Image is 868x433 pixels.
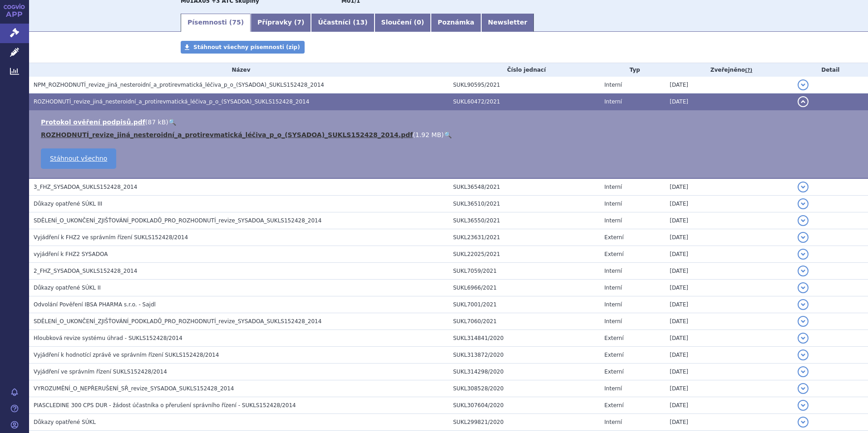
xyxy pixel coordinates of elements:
a: 🔍 [444,131,452,138]
th: Detail [793,63,868,77]
td: [DATE] [665,93,793,110]
td: SUKL7001/2021 [449,296,600,313]
td: [DATE] [665,178,793,196]
span: Interní [604,285,622,291]
th: Typ [600,63,665,77]
th: Zveřejněno [665,63,793,77]
td: SUKL313872/2020 [449,347,600,364]
button: detail [798,383,809,394]
span: Důkazy opatřené SÚKL II [34,285,101,291]
span: Vyjádření k hodnotící zprávě ve správním řízení SUKLS152428/2014 [34,352,219,358]
a: 🔍 [168,118,176,126]
td: SUKL299821/2020 [449,414,600,431]
span: Externí [604,352,623,358]
td: SUKL36550/2021 [449,212,600,229]
span: 3_FHZ_SYSADOA_SUKLS152428_2014 [34,184,137,190]
button: detail [798,366,809,377]
td: SUKL22025/2021 [449,246,600,263]
td: SUKL23631/2021 [449,229,600,246]
th: Číslo jednací [449,63,600,77]
a: Písemnosti (75) [181,14,251,32]
span: Vyjádření ve správním řízení SUKLS152428/2014 [34,369,167,375]
span: Interní [604,419,622,425]
span: SDĚLENÍ_O_UKONČENÍ_ZJIŠŤOVÁNÍ_PODKLADŮ_PRO_ROZHODNUTÍ_revize_SYSADOA_SUKLS152428_2014 [34,217,321,224]
span: 0 [417,19,421,26]
span: 13 [356,19,365,26]
span: PIASCLEDINE 300 CPS DUR - žádost účastníka o přerušení správního řízení - SUKLS152428/2014 [34,402,296,408]
td: [DATE] [665,397,793,414]
td: SUKL60472/2021 [449,93,600,110]
td: [DATE] [665,414,793,431]
th: Název [29,63,449,77]
span: Externí [604,402,623,408]
span: Vyjádření k FHZ2 ve správním řízení SUKLS152428/2014 [34,234,188,241]
span: Externí [604,335,623,341]
span: Externí [604,234,623,241]
td: [DATE] [665,196,793,212]
a: Newsletter [481,14,534,32]
button: detail [798,198,809,209]
span: Důkazy opatřené SÚKL III [34,201,102,207]
td: SUKL307604/2020 [449,397,600,414]
button: detail [798,417,809,428]
span: 75 [232,19,241,26]
span: Důkazy opatřené SÚKL [34,419,96,425]
button: detail [798,333,809,344]
td: [DATE] [665,246,793,263]
span: 2_FHZ_SYSADOA_SUKLS152428_2014 [34,268,137,274]
span: Interní [604,82,622,88]
td: SUKL7059/2021 [449,263,600,280]
td: [DATE] [665,77,793,93]
li: ( ) [41,118,859,127]
td: [DATE] [665,296,793,313]
button: detail [798,349,809,360]
td: SUKL308528/2020 [449,380,600,397]
td: [DATE] [665,280,793,296]
td: [DATE] [665,229,793,246]
span: Interní [604,98,622,105]
li: ( ) [41,130,859,139]
span: NPM_ROZHODNUTÍ_revize_jiná_nesteroidní_a_protirevmatická_léčiva_p_o_(SYSADOA)_SUKLS152428_2014 [34,82,324,88]
a: Přípravky (7) [251,14,311,32]
td: SUKL6966/2021 [449,280,600,296]
span: 7 [297,19,301,26]
button: detail [798,79,809,90]
span: Stáhnout všechny písemnosti (zip) [193,44,300,50]
span: Interní [604,301,622,308]
span: Interní [604,201,622,207]
span: 1.92 MB [415,131,441,138]
a: Účastníci (13) [311,14,374,32]
a: Poznámka [431,14,481,32]
span: 87 kB [148,118,166,126]
span: Interní [604,217,622,224]
span: Externí [604,369,623,375]
span: Odvolání Pověření IBSA PHARMA s.r.o. - Sajdl [34,301,156,308]
td: [DATE] [665,263,793,280]
button: detail [798,400,809,411]
td: SUKL7060/2021 [449,313,600,330]
span: Interní [604,318,622,325]
a: ROZHODNUTÍ_revize_jiná_nesteroidní_a_protirevmatická_léčiva_p_o_(SYSADOA)_SUKLS152428_2014.pdf [41,131,413,138]
td: [DATE] [665,347,793,364]
a: Sloučení (0) [375,14,431,32]
button: detail [798,182,809,192]
button: detail [798,299,809,310]
span: SDĚLENÍ_O_UKONČENÍ_ZJIŠŤOVÁNÍ_PODKLADŮ_PRO_ROZHODNUTÍ_revize_SYSADOA_SUKLS152428_2014 [34,318,321,325]
span: Interní [604,385,622,392]
a: Stáhnout všechny písemnosti (zip) [181,41,305,54]
span: vyjádření k FHZ2 SYSADOA [34,251,108,257]
td: SUKL36548/2021 [449,178,600,196]
button: detail [798,282,809,293]
td: [DATE] [665,212,793,229]
span: VYROZUMĚNÍ_O_NEPŘERUŠENÍ_SŘ_revize_SYSADOA_SUKLS152428_2014 [34,385,234,392]
button: detail [798,96,809,107]
span: ROZHODNUTÍ_revize_jiná_nesteroidní_a_protirevmatická_léčiva_p_o_(SYSADOA)_SUKLS152428_2014 [34,98,309,105]
td: SUKL90595/2021 [449,77,600,93]
button: detail [798,249,809,260]
button: detail [798,316,809,327]
button: detail [798,266,809,276]
td: [DATE] [665,380,793,397]
td: [DATE] [665,364,793,380]
button: detail [798,232,809,243]
span: Hloubková revize systému úhrad - SUKLS152428/2014 [34,335,182,341]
